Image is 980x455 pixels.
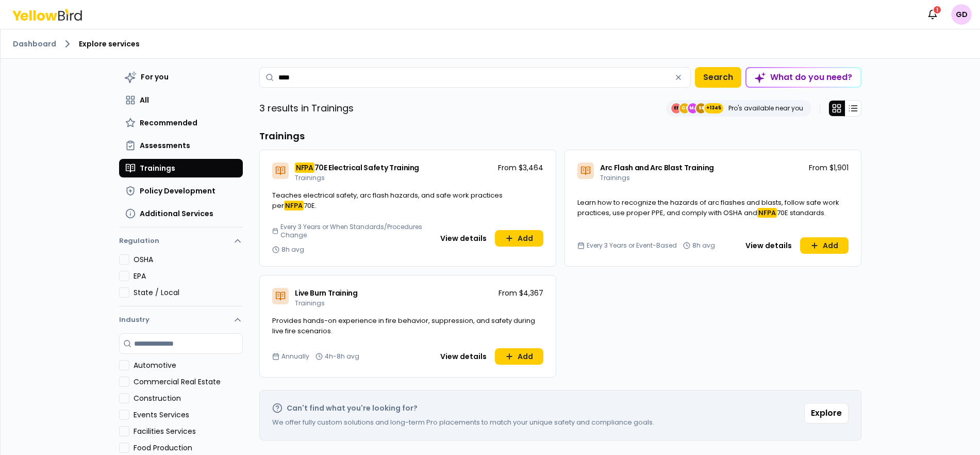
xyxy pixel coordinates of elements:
span: Provides hands-on experience in fire behavior, suppression, and safety during live fire scenarios. [272,316,535,336]
span: 70E standards. [777,208,826,218]
label: Construction [134,393,243,403]
mark: NFPA [284,201,304,210]
span: Trainings [600,173,630,182]
span: Live Burn Training [295,288,358,298]
p: From $3,464 [498,163,543,173]
div: 1 [933,5,942,14]
span: CE [679,103,690,113]
button: Trainings [119,159,243,177]
span: 70E. [304,201,317,210]
button: Industry [119,306,243,333]
span: Trainings [295,299,325,307]
span: 70E Electrical Safety Training [314,163,420,173]
p: From $1,901 [809,163,849,173]
span: 4h-8h avg [325,352,359,361]
button: Add [495,348,543,365]
p: Pro's available near you [728,104,803,112]
button: View details [434,348,493,365]
span: For you [141,72,169,82]
span: Trainings [140,163,175,173]
button: Additional Services [119,204,243,223]
button: Regulation [119,232,243,254]
mark: NFPA [295,163,314,173]
span: GD [951,4,972,25]
nav: breadcrumb [13,38,968,50]
p: We offer fully custom solutions and long-term Pro placements to match your unique safety and comp... [272,417,654,428]
mark: NFPA [757,208,777,218]
span: MJ [688,103,698,113]
label: EPA [134,271,243,281]
label: OSHA [134,254,243,265]
button: Add [800,237,849,254]
button: All [119,91,243,109]
span: EE [671,103,682,113]
span: Arc Flash and Arc Blast Training [600,163,714,173]
label: Automotive [134,360,243,370]
button: Explore [804,403,849,424]
p: From $4,367 [499,288,543,298]
button: Add [495,230,543,247]
span: 8h avg [692,241,715,250]
button: For you [119,67,243,87]
button: Policy Development [119,182,243,200]
button: What do you need? [745,67,861,88]
p: 3 results in Trainings [259,101,354,116]
h2: Can't find what you're looking for? [287,403,418,413]
button: 1 [922,4,943,25]
span: Recommended [140,118,197,128]
button: View details [739,237,798,254]
span: Assessments [140,140,190,151]
span: 8h avg [281,246,304,254]
h3: Trainings [259,129,861,143]
label: Facilities Services [134,426,243,436]
span: SE [696,103,706,113]
div: What do you need? [746,68,860,87]
span: All [140,95,149,105]
span: Teaches electrical safety, arc flash hazards, and safe work practices per [272,190,503,210]
label: Commercial Real Estate [134,377,243,387]
span: +1345 [706,103,721,113]
label: Events Services [134,410,243,420]
span: Every 3 Years or When Standards/Procedures Change [280,223,430,239]
span: Explore services [79,39,140,49]
div: Regulation [119,254,243,306]
span: Additional Services [140,208,213,219]
button: Recommended [119,113,243,132]
label: Food Production [134,443,243,453]
button: Assessments [119,136,243,155]
span: Annually [281,352,309,361]
a: Dashboard [13,39,56,49]
button: View details [434,230,493,247]
span: Learn how to recognize the hazards of arc flashes and blasts, follow safe work practices, use pro... [577,198,839,218]
span: Trainings [295,173,325,182]
label: State / Local [134,287,243,298]
span: Every 3 Years or Event-Based [587,241,677,250]
button: Search [695,67,741,88]
span: Policy Development [140,186,215,196]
